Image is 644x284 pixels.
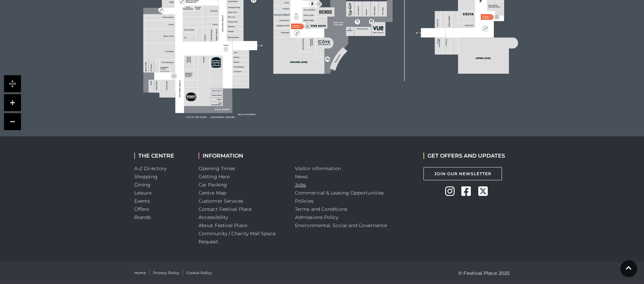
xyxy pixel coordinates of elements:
[199,165,235,171] a: Opening Times
[295,165,341,171] a: Visitor information
[153,270,179,276] a: Privacy Policy
[199,222,247,228] a: About Festival Place
[134,182,151,188] a: Dining
[134,190,152,196] a: Leisure
[199,230,276,245] a: Community / Charity Mall Space Request
[134,206,149,212] a: Offers
[458,269,510,277] p: © Festival Place 2025
[295,190,384,196] a: Commercial & Leasing Opportunities
[134,153,188,159] h2: THE CENTRE
[199,153,285,159] h2: INFORMATION
[199,214,228,220] a: Accessibility
[295,174,308,180] a: News
[295,198,314,204] a: Policies
[295,222,387,228] a: Environmental, Social and Governance
[423,167,502,180] a: Join Our Newsletter
[295,214,339,220] a: Admissions Policy
[199,182,227,188] a: Car Parking
[199,206,252,212] a: Contact Festival Place
[199,174,230,180] a: Getting Here
[199,190,226,196] a: Centre Map
[134,198,150,204] a: Events
[134,270,146,276] a: Home
[295,182,306,188] a: Jobs
[186,270,212,276] a: Cookie Policy
[134,174,158,180] a: Shopping
[295,206,347,212] a: Terms and Conditions
[423,153,505,159] h2: GET OFFERS AND UPDATES
[134,214,151,220] a: Brands
[199,198,244,204] a: Customer Services
[134,165,166,171] a: A-Z Directory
